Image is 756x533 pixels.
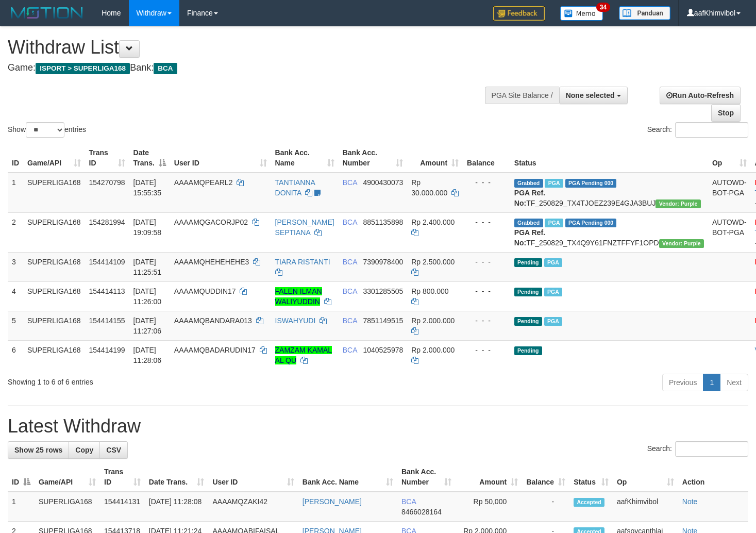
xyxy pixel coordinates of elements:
[69,441,100,459] a: Copy
[145,462,209,492] th: Date Trans.: activate to sort column ascending
[23,252,85,281] td: SUPERLIGA168
[23,143,85,173] th: Game/API: activate to sort column ascending
[559,87,628,104] button: None selected
[89,346,125,354] span: 154414199
[565,219,617,227] span: PGA Pending
[467,345,506,355] div: - - -
[411,258,455,266] span: Rp 2.500.000
[662,374,703,391] a: Previous
[363,218,403,226] span: Copy 8851135898 to clipboard
[343,317,357,325] span: BCA
[23,173,85,213] td: SUPERLIGA168
[8,122,86,138] label: Show entries
[275,317,316,325] a: ISWAHYUDI
[145,492,209,522] td: [DATE] 11:28:08
[8,37,494,58] h1: Withdraw List
[275,178,315,197] a: TANTIANNA DONITA
[613,462,678,492] th: Op: activate to sort column ascending
[133,218,162,237] span: [DATE] 19:09:58
[569,462,613,492] th: Status: activate to sort column ascending
[566,91,615,99] span: None selected
[467,257,506,267] div: - - -
[703,374,720,391] a: 1
[510,212,708,252] td: TF_250829_TX4Q9Y61FNZTFFYF1OPD
[514,219,543,227] span: Grabbed
[708,143,751,173] th: Op: activate to sort column ascending
[522,462,569,492] th: Balance: activate to sort column ascending
[544,258,562,267] span: Marked by aafsoycanthlai
[208,462,298,492] th: User ID: activate to sort column ascending
[133,317,162,335] span: [DATE] 11:27:06
[8,173,23,213] td: 1
[411,287,448,295] span: Rp 800.000
[303,497,362,506] a: [PERSON_NAME]
[678,462,748,492] th: Action
[467,286,506,296] div: - - -
[708,173,751,213] td: AUTOWD-BOT-PGA
[659,239,704,248] span: Vendor URL: https://trx4.1velocity.biz
[8,281,23,311] td: 4
[619,6,670,20] img: panduan.png
[275,346,332,364] a: ZAMZAM KAMAL AL QU
[485,87,559,104] div: PGA Site Balance /
[675,122,748,138] input: Search:
[75,446,93,454] span: Copy
[401,497,416,506] span: BCA
[463,143,510,173] th: Balance
[660,87,741,104] a: Run Auto-Refresh
[100,492,145,522] td: 154414131
[656,199,700,208] span: Vendor URL: https://trx4.1velocity.biz
[401,508,442,516] span: Copy 8466028164 to clipboard
[363,287,403,295] span: Copy 3301285505 to clipboard
[545,179,563,188] span: Marked by aafmaleo
[89,317,125,325] span: 154414155
[467,177,506,188] div: - - -
[208,492,298,522] td: AAAAMQZAKI42
[129,143,170,173] th: Date Trans.: activate to sort column descending
[565,179,617,188] span: PGA Pending
[174,178,233,187] span: AAAAMQPEARL2
[174,346,256,354] span: AAAAMQBADARUDIN17
[708,212,751,252] td: AUTOWD-BOT-PGA
[363,178,403,187] span: Copy 4900430073 to clipboard
[720,374,748,391] a: Next
[35,492,100,522] td: SUPERLIGA168
[23,281,85,311] td: SUPERLIGA168
[85,143,129,173] th: Trans ID: activate to sort column ascending
[411,218,455,226] span: Rp 2.400.000
[174,218,248,226] span: AAAAMQGACORJP02
[343,258,357,266] span: BCA
[8,252,23,281] td: 3
[133,258,162,276] span: [DATE] 11:25:51
[106,446,121,454] span: CSV
[574,498,604,507] span: Accepted
[174,258,249,266] span: AAAAMQHEHEHEHE3
[275,258,330,266] a: TIARA RISTANTI
[514,346,542,355] span: Pending
[522,492,569,522] td: -
[514,317,542,326] span: Pending
[514,228,545,247] b: PGA Ref. No:
[298,462,397,492] th: Bank Acc. Name: activate to sort column ascending
[8,5,86,21] img: MOTION_logo.png
[510,143,708,173] th: Status
[363,258,403,266] span: Copy 7390978400 to clipboard
[544,317,562,326] span: Marked by aafsoycanthlai
[8,441,69,459] a: Show 25 rows
[363,346,403,354] span: Copy 1040525978 to clipboard
[510,173,708,213] td: TF_250829_TX4TJOEZ239E4GJA3BUJ
[8,212,23,252] td: 2
[8,373,307,387] div: Showing 1 to 6 of 6 entries
[647,122,748,138] label: Search:
[275,218,334,237] a: [PERSON_NAME] SEPTIANA
[89,287,125,295] span: 154414113
[36,63,130,74] span: ISPORT > SUPERLIGA168
[411,346,455,354] span: Rp 2.000.000
[8,492,35,522] td: 1
[411,178,447,197] span: Rp 30.000.000
[8,143,23,173] th: ID
[363,317,403,325] span: Copy 7851149515 to clipboard
[343,218,357,226] span: BCA
[682,497,698,506] a: Note
[544,288,562,296] span: Marked by aafsoycanthlai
